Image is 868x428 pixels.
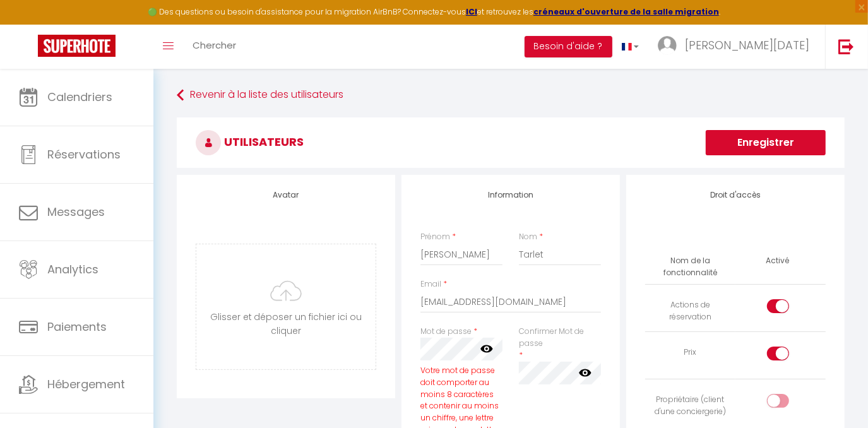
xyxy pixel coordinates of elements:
a: Chercher [183,25,246,69]
span: Analytics [47,261,98,277]
h4: Information [420,191,601,199]
h3: Utilisateurs [177,117,845,168]
img: logout [838,39,854,54]
div: Actions de réservation [650,299,730,323]
span: Chercher [193,39,236,52]
th: Nom de la fonctionnalité [645,250,735,284]
label: Email [420,278,441,290]
img: ... [658,36,677,55]
button: Ouvrir le widget de chat LiveChat [10,5,48,43]
span: Messages [47,204,105,220]
div: Prix [650,347,730,359]
label: Confirmer Mot de passe [519,326,601,350]
label: Prénom [420,231,450,243]
label: Nom [519,231,537,243]
img: Super Booking [38,35,116,57]
button: Enregistrer [706,130,826,155]
button: Besoin d'aide ? [525,36,612,57]
a: créneaux d'ouverture de la salle migration [533,6,719,17]
span: [PERSON_NAME][DATE] [685,37,809,53]
th: Activé [761,250,794,272]
span: Paiements [47,319,107,335]
a: Revenir à la liste des utilisateurs [177,84,845,107]
label: Mot de passe [420,326,472,338]
a: ... [PERSON_NAME][DATE] [648,25,825,69]
h4: Avatar [196,191,376,199]
span: Réservations [47,146,121,162]
h4: Droit d'accès [645,191,826,199]
iframe: Chat [814,371,859,419]
div: Propriétaire (client d'une conciergerie) [650,394,730,418]
span: Calendriers [47,89,112,105]
a: ICI [466,6,477,17]
span: Hébergement [47,376,125,392]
